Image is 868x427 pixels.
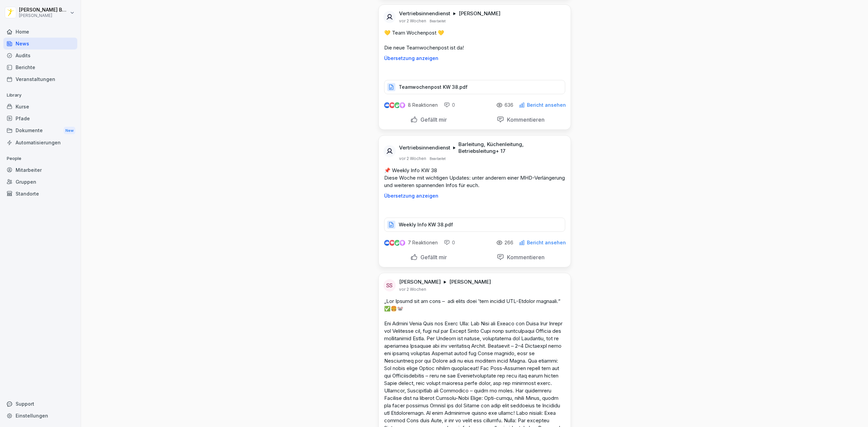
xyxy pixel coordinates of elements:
img: inspiring [399,240,405,246]
a: Gruppen [3,176,77,188]
a: Berichte [3,61,77,73]
a: Home [3,26,77,38]
img: celebrate [394,102,400,108]
p: 📌 Weekly Info KW 38 Diese Woche mit wichtigen Updates: unter anderem einer MHD-Verlängerung und w... [384,167,565,189]
p: 636 [505,102,513,108]
p: Library [3,90,77,101]
p: [PERSON_NAME] [399,279,441,285]
p: Bearbeitet [430,18,446,24]
div: Dokumente [3,124,77,137]
img: love [390,103,395,108]
p: [PERSON_NAME] [19,13,68,18]
p: Übersetzung anzeigen [384,56,565,61]
img: celebrate [394,240,400,246]
p: Barleitung, Küchenleitung, Betriebsleitung + 17 [458,141,563,155]
a: Weekly Info KW 38.pdf [384,223,565,230]
p: 💛 Team Wochenpost 💛 Die neue Teamwochenpost ist da! [384,29,565,52]
div: New [64,127,75,135]
p: Kommentieren [504,254,545,261]
a: Automatisierungen [3,137,77,148]
p: 7 Reaktionen [408,240,438,245]
a: Einstellungen [3,410,77,422]
a: Veranstaltungen [3,73,77,85]
p: Gefällt mir [418,254,447,261]
img: love [390,240,395,245]
p: Vertriebsinnendienst [399,10,450,17]
div: 0 [444,102,455,108]
img: like [384,240,390,245]
p: vor 2 Wochen [399,156,426,161]
p: Teamwochenpost KW 38.pdf [399,84,468,90]
p: vor 2 Wochen [399,287,426,292]
p: Kommentieren [504,116,545,123]
p: Übersetzung anzeigen [384,193,565,199]
a: Kurse [3,101,77,113]
p: 266 [505,240,513,245]
a: DokumenteNew [3,124,77,137]
p: Vertriebsinnendienst [399,144,450,151]
img: inspiring [399,102,405,108]
p: [PERSON_NAME] [449,279,491,285]
p: vor 2 Wochen [399,18,426,24]
a: News [3,38,77,49]
p: [PERSON_NAME] [459,10,500,17]
a: Mitarbeiter [3,164,77,176]
a: Pfade [3,113,77,124]
p: Bericht ansehen [527,240,566,245]
a: Teamwochenpost KW 38.pdf [384,86,565,93]
p: [PERSON_NAME] Bogomolec [19,7,68,13]
img: like [384,102,390,108]
div: 0 [444,239,455,246]
p: Weekly Info KW 38.pdf [399,221,453,228]
div: SS [383,279,396,291]
p: 8 Reaktionen [408,102,438,108]
p: People [3,153,77,164]
p: Gefällt mir [418,116,447,123]
div: Support [3,398,77,410]
a: Standorte [3,188,77,200]
p: Bericht ansehen [527,102,566,108]
a: Audits [3,49,77,61]
p: Bearbeitet [430,156,446,161]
